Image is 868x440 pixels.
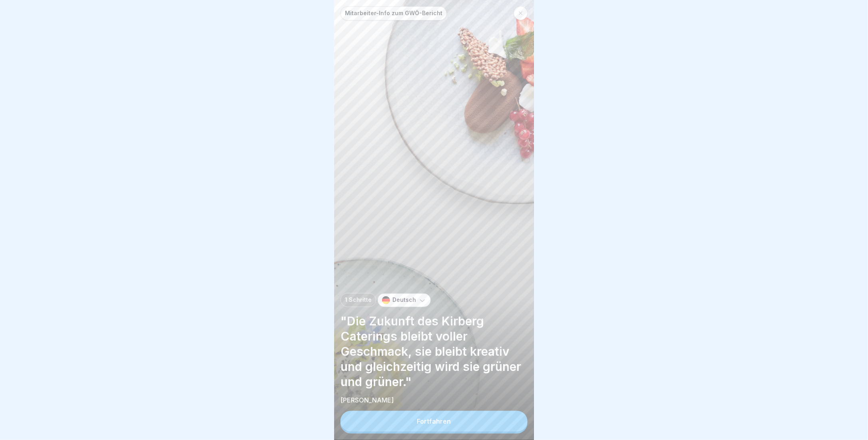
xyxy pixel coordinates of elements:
p: Mitarbeiter-Info zum GWÖ-Bericht [345,10,442,17]
p: "Die Zukunft des Kirberg Caterings bleibt voller Geschmack, sie bleibt kreativ und gleichzeitig w... [340,313,528,389]
p: Deutsch [392,297,416,303]
p: 1 Schritte [345,297,372,303]
div: Fortfahren [417,418,451,425]
button: Fortfahren [340,411,528,432]
p: [PERSON_NAME] [340,396,528,404]
img: de.svg [382,296,390,304]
